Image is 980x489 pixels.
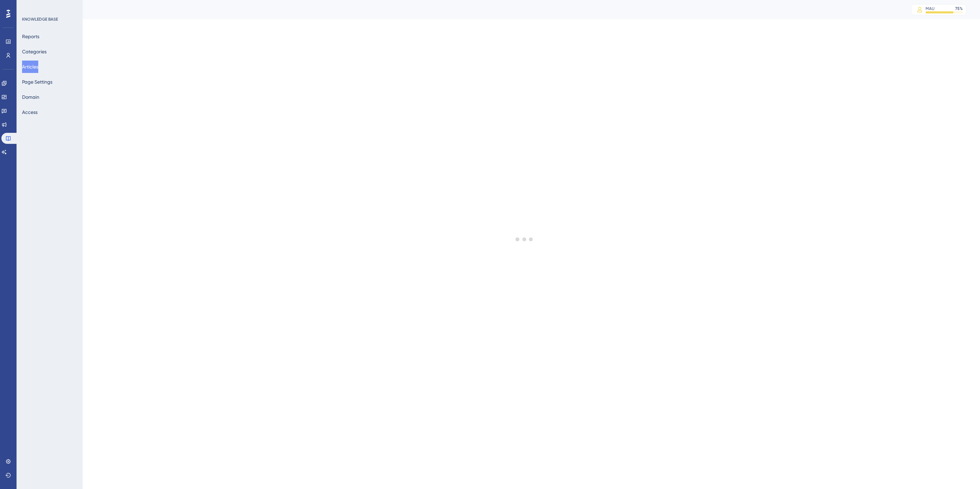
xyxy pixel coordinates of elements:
[22,76,52,88] button: Page Settings
[22,30,39,43] button: Reports
[22,17,58,22] div: KNOWLEDGE BASE
[955,6,963,11] div: 75 %
[22,45,47,58] button: Categories
[926,6,935,11] div: MAU
[22,61,38,73] button: Articles
[22,106,38,118] button: Access
[22,91,39,103] button: Domain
